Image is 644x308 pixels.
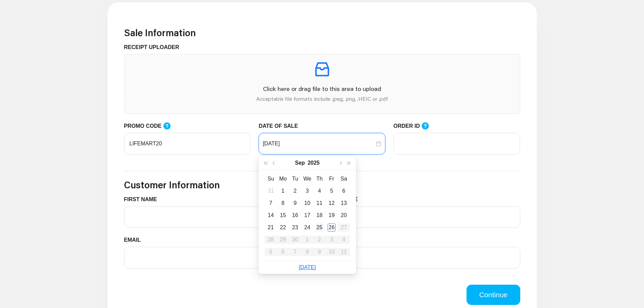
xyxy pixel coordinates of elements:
[315,187,324,195] div: 4
[267,211,275,219] div: 14
[130,95,515,103] p: Acceptable file formats include .jpeg, .png, .HEIC or .pdf
[328,223,336,232] div: 26
[338,173,350,185] th: Sa
[291,187,299,195] div: 2
[267,187,275,195] div: 31
[326,197,338,209] td: 2025-09-12
[124,43,185,51] label: RECEIPT UPLOADER
[315,199,324,207] div: 11
[279,223,287,232] div: 22
[289,209,301,221] td: 2025-09-16
[289,173,301,185] th: Tu
[279,199,287,207] div: 8
[291,199,299,207] div: 9
[315,211,324,219] div: 18
[340,199,348,207] div: 13
[259,122,303,130] label: DATE OF SALE
[301,221,313,234] td: 2025-09-24
[265,221,277,234] td: 2025-09-21
[279,211,287,219] div: 15
[124,122,177,131] label: PROMO CODE
[295,156,305,170] button: Sep
[265,209,277,221] td: 2025-09-14
[124,54,520,114] span: inboxClick here or drag file to this area to uploadAcceptable file formats include .jpeg, .png, ....
[279,187,287,195] div: 1
[313,209,326,221] td: 2025-09-18
[289,197,301,209] td: 2025-09-09
[291,223,299,232] div: 23
[277,221,289,234] td: 2025-09-22
[313,197,326,209] td: 2025-09-11
[130,84,515,93] p: Click here or drag file to this area to upload
[265,173,277,185] th: Su
[301,173,313,185] th: We
[124,179,520,191] h3: Customer Information
[289,185,301,197] td: 2025-09-02
[265,185,277,197] td: 2025-08-31
[308,156,320,170] button: 2025
[301,185,313,197] td: 2025-09-03
[326,206,520,228] input: LAST NAME
[265,197,277,209] td: 2025-09-07
[124,27,520,39] h3: Sale Information
[326,247,520,268] input: PHONE
[313,60,332,79] span: inbox
[393,122,436,131] label: ORDER ID
[301,209,313,221] td: 2025-09-17
[315,223,324,232] div: 25
[301,197,313,209] td: 2025-09-10
[340,211,348,219] div: 20
[124,206,318,228] input: FIRST NAME
[289,221,301,234] td: 2025-09-23
[277,173,289,185] th: Mo
[313,221,326,234] td: 2025-09-25
[267,199,275,207] div: 7
[267,223,275,232] div: 21
[277,197,289,209] td: 2025-09-08
[263,140,375,148] input: DATE OF SALE
[124,236,146,244] label: EMAIL
[338,185,350,197] td: 2025-09-06
[299,264,316,270] a: [DATE]
[303,211,311,219] div: 17
[277,185,289,197] td: 2025-09-01
[467,285,520,305] button: Continue
[313,185,326,197] td: 2025-09-04
[338,197,350,209] td: 2025-09-13
[326,209,338,221] td: 2025-09-19
[124,247,318,268] input: EMAIL
[303,199,311,207] div: 10
[340,187,348,195] div: 6
[326,221,338,234] td: 2025-09-26
[291,211,299,219] div: 16
[326,173,338,185] th: Fr
[124,195,162,204] label: FIRST NAME
[313,173,326,185] th: Th
[303,187,311,195] div: 3
[326,185,338,197] td: 2025-09-05
[303,223,311,232] div: 24
[328,211,336,219] div: 19
[277,209,289,221] td: 2025-09-15
[328,199,336,207] div: 12
[338,209,350,221] td: 2025-09-20
[328,187,336,195] div: 5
